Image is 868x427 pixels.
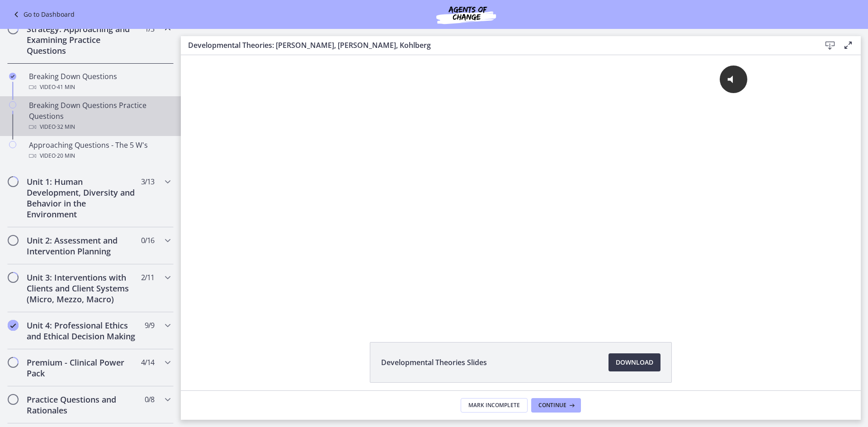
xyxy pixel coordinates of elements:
[29,150,170,161] div: Video
[56,150,75,161] span: · 20 min
[29,122,170,132] div: Video
[56,122,75,132] span: · 32 min
[141,235,154,246] span: 0 / 16
[27,394,137,416] h2: Practice Questions and Rationales
[56,82,75,93] span: · 41 min
[27,235,137,257] h2: Unit 2: Assessment and Intervention Planning
[27,357,137,379] h2: Premium - Clinical Power Pack
[145,23,154,34] span: 1 / 3
[381,357,487,368] span: Developmental Theories Slides
[468,402,520,409] span: Mark Incomplete
[8,320,19,331] i: Completed
[141,272,154,283] span: 2 / 11
[141,357,154,368] span: 4 / 14
[538,402,566,409] span: Continue
[412,4,520,25] img: Agents of Change
[9,73,16,80] i: Completed
[27,23,137,56] h2: Strategy: Approaching and Examining Practice Questions
[29,100,170,132] div: Breaking Down Questions Practice Questions
[29,71,170,93] div: Breaking Down Questions
[29,140,170,161] div: Approaching Questions - The 5 W's
[29,82,170,93] div: Video
[461,398,528,413] button: Mark Incomplete
[531,398,581,413] button: Continue
[181,55,861,321] iframe: Video Lesson
[27,176,137,220] h2: Unit 1: Human Development, Diversity and Behavior in the Environment
[141,176,154,187] span: 3 / 13
[609,353,660,371] a: Download
[27,320,137,342] h2: Unit 4: Professional Ethics and Ethical Decision Making
[145,320,154,331] span: 9 / 9
[188,40,807,51] h3: Developmental Theories: [PERSON_NAME], [PERSON_NAME], Kohlberg
[145,394,154,405] span: 0 / 8
[11,9,75,20] a: Go to Dashboard
[616,357,653,368] span: Download
[27,272,137,305] h2: Unit 3: Interventions with Clients and Client Systems (Micro, Mezzo, Macro)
